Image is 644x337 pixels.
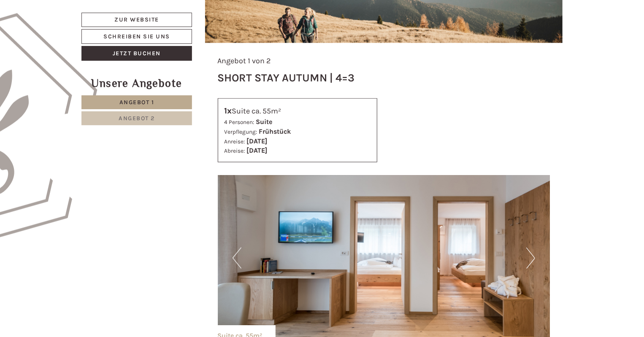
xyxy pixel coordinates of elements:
span: Angebot 1 von 2 [218,56,271,65]
small: Verpflegung: [225,129,257,135]
small: 20:36 [13,41,137,47]
small: 4 Personen: [225,119,254,125]
div: Unsere Angebote [81,75,192,91]
button: Next [526,248,535,269]
a: Schreiben Sie uns [81,29,192,44]
div: Guten Tag, wie können wir Ihnen helfen? [6,23,141,49]
span: Angebot 2 [119,115,155,122]
b: [DATE] [247,137,268,145]
b: 1x [225,106,232,116]
div: Suite ca. 55m² [225,105,371,117]
small: Anreise: [225,138,245,145]
div: Hotel B&B Feldmessner [13,24,137,31]
a: Zur Website [81,13,192,27]
div: Montag [148,6,184,21]
a: Jetzt buchen [81,46,192,61]
button: Previous [233,248,241,269]
div: Short Stay Autumn | 4=3 [218,70,355,86]
span: Angebot 1 [119,99,154,106]
small: Abreise: [225,148,245,154]
button: Senden [279,222,332,237]
b: Suite [256,118,273,126]
b: Frühstück [259,127,291,135]
b: [DATE] [247,146,268,154]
